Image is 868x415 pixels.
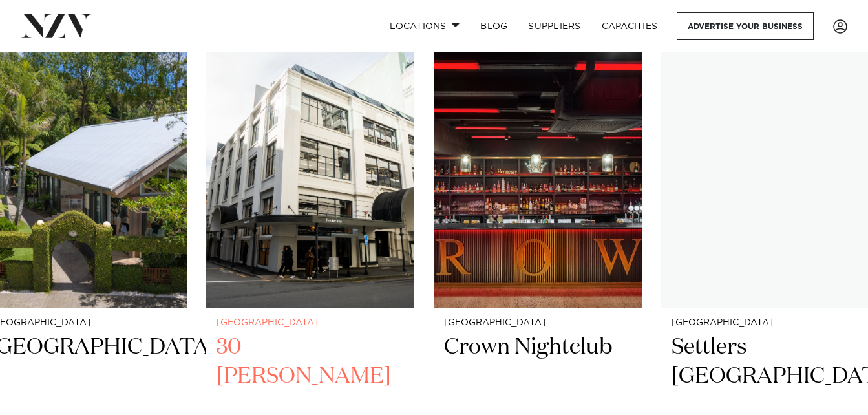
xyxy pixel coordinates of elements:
a: Advertise your business [677,12,814,40]
small: [GEOGRAPHIC_DATA] [672,318,859,328]
a: Locations [379,12,470,40]
img: nzv-logo.png [21,14,91,37]
a: SUPPLIERS [518,12,591,40]
small: [GEOGRAPHIC_DATA] [444,318,631,328]
a: Capacities [591,12,668,40]
a: BLOG [470,12,518,40]
small: [GEOGRAPHIC_DATA] [217,318,404,328]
